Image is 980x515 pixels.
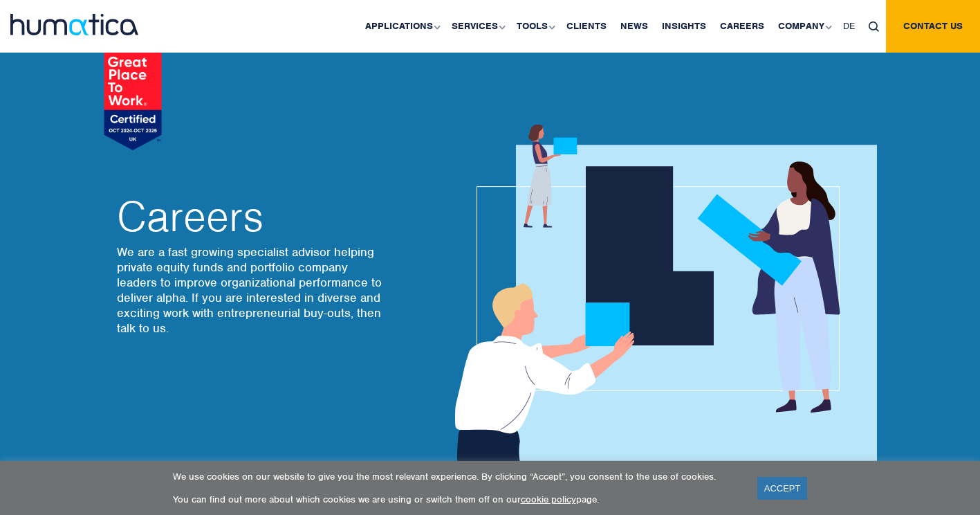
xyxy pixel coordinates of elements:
img: search_icon [869,21,879,32]
a: ACCEPT [757,477,808,500]
p: We are a fast growing specialist advisor helping private equity funds and portfolio company leade... [117,244,387,336]
h2: Careers [117,196,387,237]
img: logo [10,14,138,35]
a: cookie policy [521,494,576,505]
p: You can find out more about which cookies we are using or switch them off on our page. [173,494,740,505]
span: DE [843,20,855,32]
img: about_banner1 [442,125,877,461]
p: We use cookies on our website to give you the most relevant experience. By clicking “Accept”, you... [173,471,740,482]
